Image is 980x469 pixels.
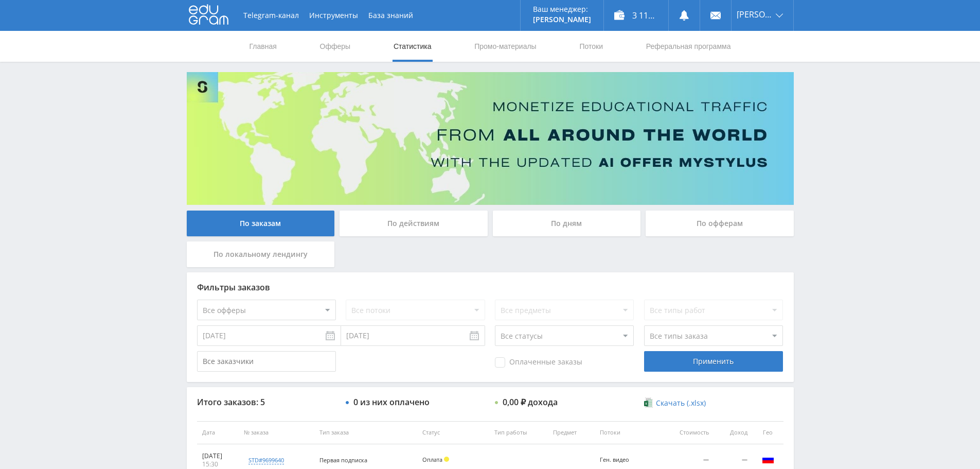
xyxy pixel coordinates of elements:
th: Тип заказа [314,421,417,444]
div: 0,00 ₽ дохода [503,397,558,407]
th: Доход [714,421,753,444]
span: [PERSON_NAME] [737,10,773,19]
a: Реферальная программа [645,31,732,62]
div: По дням [493,211,641,236]
a: Промо-материалы [473,31,537,62]
div: По офферам [646,211,794,236]
a: Главная [248,31,278,62]
div: По заказам [187,211,335,236]
a: Скачать (.xlsx) [644,398,706,408]
th: № заказа [239,421,315,444]
div: 15:30 [202,460,234,468]
th: Гео [753,421,783,444]
div: Применить [644,351,783,372]
input: Все заказчики [197,351,336,372]
a: Офферы [319,31,352,62]
th: Статус [417,421,489,444]
div: 0 из них оплачено [353,397,430,407]
img: Banner [187,72,794,205]
span: Оплаченные заказы [495,357,582,368]
p: [PERSON_NAME] [533,15,591,24]
p: Ваш менеджер: [533,5,591,13]
th: Стоимость [660,421,714,444]
div: По локальному лендингу [187,241,335,267]
th: Дата [197,421,239,444]
span: Холд [444,457,449,462]
div: Ген. видео [600,457,646,463]
span: Оплата [422,456,442,463]
div: Фильтры заказов [197,283,783,292]
div: Итого заказов: 5 [197,397,336,407]
span: Скачать (.xlsx) [656,399,706,407]
a: Потоки [578,31,604,62]
span: Первая подписка [319,456,367,464]
a: Статистика [393,31,433,62]
th: Предмет [548,421,595,444]
img: rus.png [762,453,774,465]
div: По действиям [340,211,488,236]
div: std#9699640 [248,456,284,464]
img: xlsx [644,397,653,408]
th: Потоки [595,421,660,444]
th: Тип работы [489,421,548,444]
div: [DATE] [202,452,234,460]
